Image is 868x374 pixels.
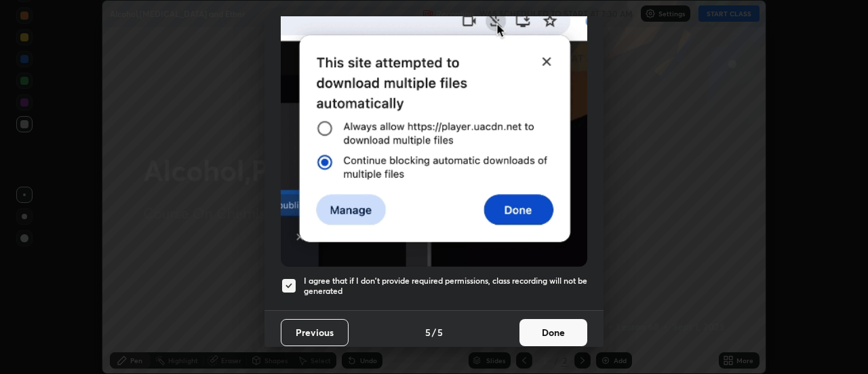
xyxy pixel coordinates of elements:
h4: / [432,325,436,339]
h5: I agree that if I don't provide required permissions, class recording will not be generated [304,276,587,297]
h4: 5 [425,325,431,339]
button: Previous [281,319,349,346]
h4: 5 [437,325,443,339]
button: Done [519,319,587,346]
